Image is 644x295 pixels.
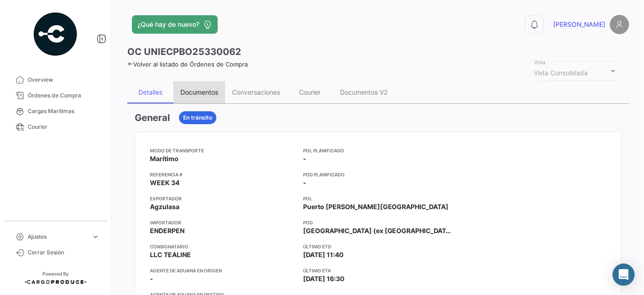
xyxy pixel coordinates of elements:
div: Documentos [180,88,218,96]
div: Abrir Intercom Messenger [613,264,635,286]
span: Overview [28,76,100,84]
span: [DATE] 16:30 [303,274,345,283]
app-card-info-title: Agente de Aduana en Origen [150,267,296,274]
span: Cerrar Sesión [28,248,100,257]
div: Detalles [138,88,162,96]
img: powered-by.png [32,11,78,57]
span: - [303,154,306,163]
app-card-info-title: Referencia # [150,171,296,178]
div: Documentos V2 [340,88,388,96]
mat-select-trigger: Vista Consolidada [534,69,588,77]
img: placeholder-user.png [610,15,629,34]
span: expand_more [91,233,100,241]
app-card-info-title: Último ETA [303,267,454,274]
app-card-info-title: Último ETD [303,243,454,250]
div: Courier [299,88,321,96]
app-card-info-title: Consignatario [150,243,296,250]
span: ENDERPEN [150,226,185,235]
h3: OC UNIECPBO25330062 [127,45,241,58]
app-card-info-title: POD [303,219,454,226]
button: ¿Qué hay de nuevo? [132,15,218,34]
span: - [150,274,153,283]
a: Volver al listado de Órdenes de Compra [127,60,248,68]
span: [PERSON_NAME] [553,20,605,29]
span: LLC TEALINE [150,250,191,259]
app-card-info-title: POD Planificado [303,171,454,178]
span: En tránsito [183,114,212,122]
span: Ajustes [28,233,88,241]
app-card-info-title: POL [303,195,454,202]
h3: General [135,111,170,124]
a: Overview [7,72,103,88]
span: [GEOGRAPHIC_DATA] (ex [GEOGRAPHIC_DATA]) [303,226,454,235]
div: Conversaciones [232,88,280,96]
span: [DATE] 11:40 [303,250,344,259]
a: Cargas Marítimas [7,103,103,119]
span: Cargas Marítimas [28,107,100,115]
span: Marítimo [150,154,179,163]
a: Courier [7,119,103,135]
span: Órdenes de Compra [28,91,100,100]
app-card-info-title: Importador [150,219,296,226]
app-card-info-title: Modo de Transporte [150,147,296,154]
span: Courier [28,123,100,131]
span: WEEK 34 [150,178,179,187]
span: Agzulasa [150,202,179,211]
span: ¿Qué hay de nuevo? [137,20,199,29]
app-card-info-title: POL Planificado [303,147,454,154]
a: Órdenes de Compra [7,88,103,103]
span: Puerto [PERSON_NAME][GEOGRAPHIC_DATA] [303,202,449,211]
span: - [303,178,306,187]
app-card-info-title: Exportador [150,195,296,202]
